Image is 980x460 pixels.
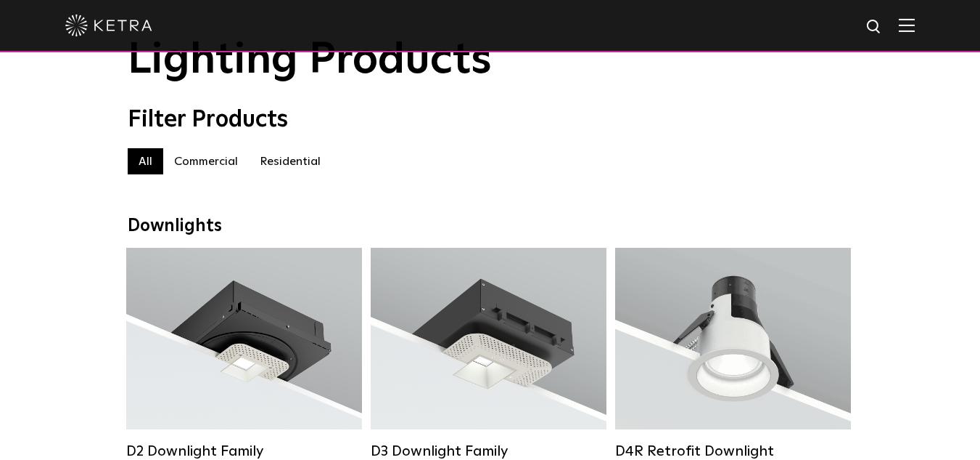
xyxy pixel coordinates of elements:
div: Filter Products [128,106,853,134]
div: D3 Downlight Family [371,443,606,460]
div: Downlights [128,216,853,237]
a: D3 Downlight Family Lumen Output:700 / 900 / 1100Colors:White / Black / Silver / Bronze / Paintab... [371,248,606,460]
span: Lighting Products [128,39,492,82]
img: Hamburger%20Nav.svg [899,18,915,32]
img: search icon [865,18,884,36]
img: ketra-logo-2019-white [65,15,152,36]
a: D2 Downlight Family Lumen Output:1200Colors:White / Black / Gloss Black / Silver / Bronze / Silve... [126,248,362,460]
label: All [128,148,163,174]
label: Residential [249,148,332,174]
label: Commercial [163,148,249,174]
div: D4R Retrofit Downlight [615,443,851,460]
a: D4R Retrofit Downlight Lumen Output:800Colors:White / BlackBeam Angles:15° / 25° / 40° / 60°Watta... [615,248,851,460]
div: D2 Downlight Family [126,443,362,460]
